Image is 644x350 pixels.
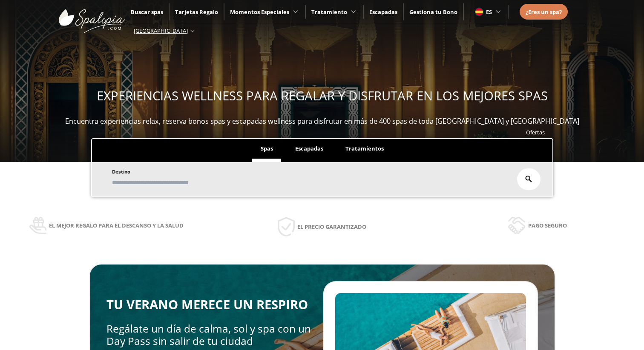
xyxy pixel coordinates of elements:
span: TU VERANO MERECE UN RESPIRO [106,296,308,313]
span: El mejor regalo para el descanso y la salud [49,221,184,230]
span: EXPERIENCIAS WELLNESS PARA REGALAR Y DISFRUTAR EN LOS MEJORES SPAS [97,87,548,104]
span: Regálate un día de calma, sol y spa con un Day Pass sin salir de tu ciudad [106,322,311,348]
a: ¿Eres un spa? [526,7,562,17]
span: Escapadas [295,145,323,152]
span: El precio garantizado [297,222,366,231]
a: Escapadas [369,8,397,16]
span: Tratamientos [345,145,384,152]
span: Pago seguro [528,221,567,230]
a: Ofertas [526,128,545,136]
span: ¿Eres un spa? [526,8,562,16]
span: Destino [112,168,130,175]
span: [GEOGRAPHIC_DATA] [134,27,188,34]
span: Encuentra experiencias relax, reserva bonos spas y escapadas wellness para disfrutar en más de 40... [65,117,579,126]
a: Gestiona tu Bono [409,8,457,16]
a: Buscar spas [131,8,163,16]
img: ImgLogoSpalopia.BvClDcEz.svg [59,1,125,33]
a: Tarjetas Regalo [175,8,218,16]
span: Spas [261,145,273,152]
